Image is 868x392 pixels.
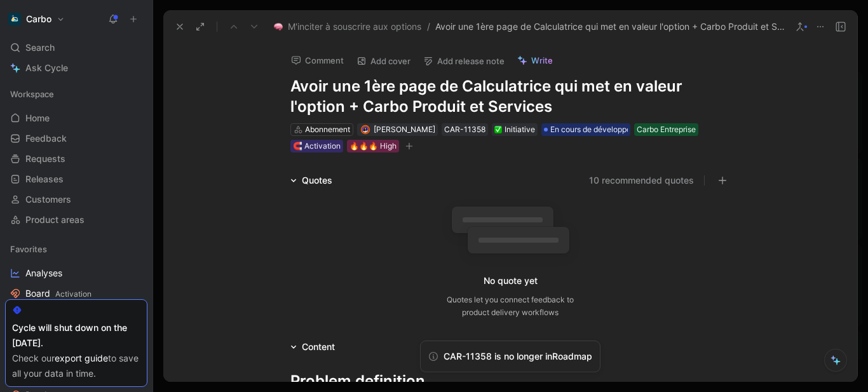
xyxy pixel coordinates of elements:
span: Product areas [25,213,85,226]
div: Content [302,339,335,355]
span: Analyses [25,267,62,280]
a: export guide [55,353,108,363]
div: Quotes [302,173,332,188]
span: Customers [25,193,71,206]
span: Requests [25,152,65,165]
a: Home [5,109,147,128]
button: 🧠M'inciter à souscrire aux options [271,19,424,34]
span: Write [531,55,553,66]
button: 10 recommended quotes [589,173,694,188]
img: 🧠 [274,22,283,31]
button: Write [512,51,559,69]
span: Workspace [10,88,54,100]
span: Releases [25,173,64,186]
div: CAR-11358 [444,123,485,136]
div: Check our to save all your data in time. [12,351,140,381]
div: Workspace [5,84,147,104]
div: Content [285,339,340,355]
span: Ask Cycle [25,60,68,76]
button: Add cover [351,52,416,70]
span: / [427,19,430,34]
button: CarboCarbo [5,10,68,28]
div: Search [5,38,147,57]
span: CAR-11358 is no longer in Roadmap [444,351,592,362]
h1: Avoir une 1ère page de Calculatrice qui met en valeur l'option + Carbo Produit et Services [290,76,730,117]
span: Search [25,40,55,55]
span: M'inciter à souscrire aux options [288,19,421,34]
a: BoardActivation [5,284,147,303]
img: avatar [362,126,369,133]
a: Releases [5,170,147,189]
div: 🔥🔥🔥 High [349,140,397,152]
button: Add release note [417,52,510,70]
span: [PERSON_NAME] [374,125,435,134]
span: Home [25,112,50,125]
div: No quote yet [484,273,538,288]
span: Avoir une 1ère page de Calculatrice qui met en valeur l'option + Carbo Produit et Services [435,19,786,34]
div: Favorites [5,240,147,259]
div: Cycle will shut down on the [DATE]. [12,320,140,351]
div: 🧲 Activation [293,140,341,152]
span: Activation [55,289,92,299]
button: Comment [285,51,349,69]
img: Carbo [8,13,21,25]
a: Analyses [5,264,147,283]
h1: Carbo [26,13,51,25]
a: Product areas [5,210,147,229]
div: Quotes let you connect feedback to product delivery workflows [447,294,574,319]
div: Abonnement [305,123,350,136]
a: Ask Cycle [5,58,147,78]
img: ✅ [494,126,502,133]
span: En cours de développement [550,123,649,136]
span: Board [25,287,92,301]
a: Feedback [5,129,147,148]
div: En cours de développement [541,123,630,136]
a: Customers [5,190,147,209]
div: Carbo Entreprise [637,123,696,136]
div: Initiative [494,123,535,136]
span: Favorites [10,243,47,255]
a: Requests [5,149,147,168]
span: Feedback [25,132,67,145]
div: ✅Initiative [492,123,538,136]
div: Quotes [285,173,337,188]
